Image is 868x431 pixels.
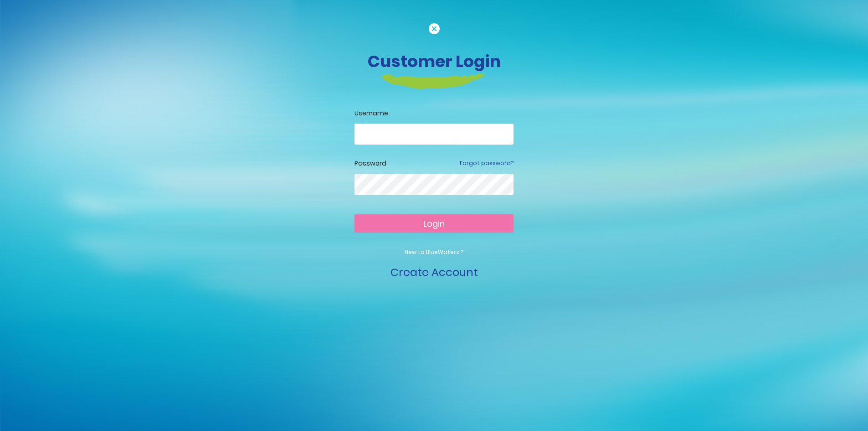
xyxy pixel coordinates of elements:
[390,265,478,280] a: Create Account
[423,218,445,229] span: Login
[354,159,386,168] label: Password
[181,52,687,71] h3: Customer Login
[354,214,514,233] button: Login
[429,23,440,34] img: cancel
[354,248,514,256] p: New to BlueWaters ?
[382,73,486,89] img: login-heading-border.png
[354,109,514,118] label: Username
[460,159,514,167] a: Forgot password?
